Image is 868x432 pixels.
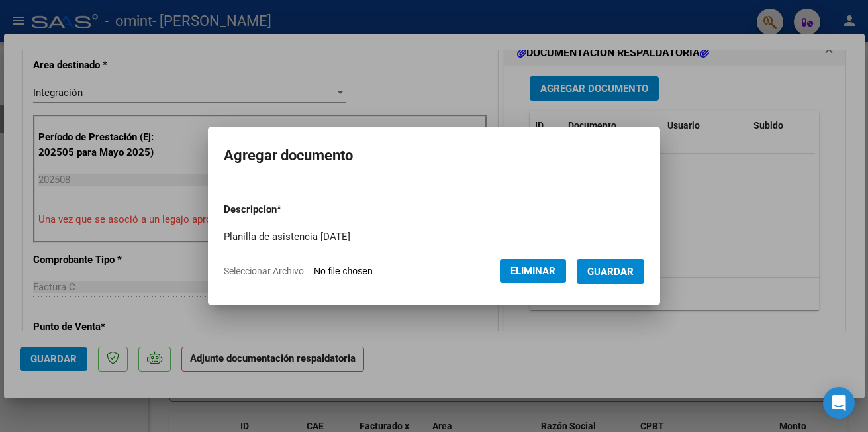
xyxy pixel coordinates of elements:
p: Descripcion [224,202,350,217]
span: Guardar [587,266,634,278]
div: Open Intercom Messenger [823,387,855,419]
button: Guardar [577,259,644,284]
h2: Agregar documento [224,143,644,168]
span: Eliminar [510,265,555,277]
button: Eliminar [500,259,566,283]
span: Seleccionar Archivo [224,266,304,276]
